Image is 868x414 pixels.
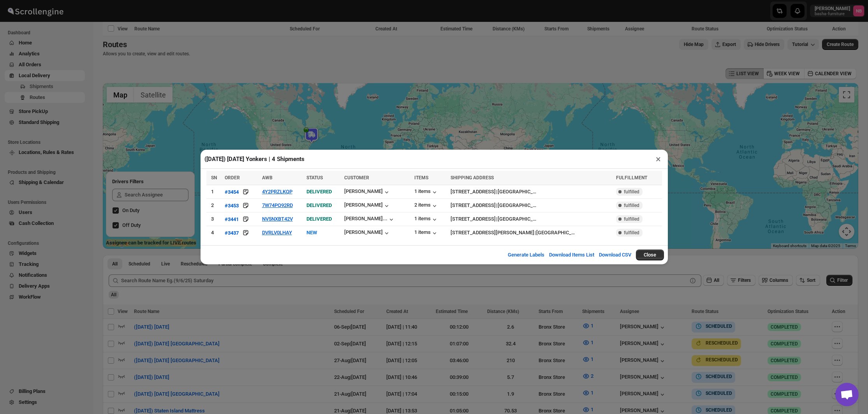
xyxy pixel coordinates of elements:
button: Close [636,249,664,260]
button: 1 items [414,229,438,237]
a: Open chat [835,383,859,406]
div: [STREET_ADDRESS] [451,215,496,223]
span: STATUS [306,175,323,180]
button: #3441 [225,215,239,223]
button: × [653,154,664,165]
button: 7W74PQ92RD [262,202,293,208]
button: 4Y2PRZLKQP [262,189,292,195]
td: 3 [206,212,223,226]
button: #3453 [225,202,239,209]
button: 1 items [414,216,438,223]
span: AWB [262,175,273,180]
div: #3441 [225,216,239,222]
div: [GEOGRAPHIC_DATA] [498,188,539,196]
button: DVRLV0LHAY [262,230,292,235]
span: fulfilled [624,202,639,209]
button: Download CSV [594,247,636,263]
button: [PERSON_NAME]... [344,216,395,223]
div: #3453 [225,203,239,209]
div: [STREET_ADDRESS] [451,188,496,196]
button: [PERSON_NAME] [344,229,391,237]
span: FULFILLMENT [616,175,647,180]
button: #3437 [225,229,239,237]
div: | [451,188,611,196]
div: [GEOGRAPHIC_DATA] [536,229,577,237]
span: fulfilled [624,189,639,195]
span: NEW [306,230,317,235]
td: 4 [206,226,223,240]
button: NV5NXBT42V [262,216,293,222]
span: DELIVERED [306,189,332,195]
span: ORDER [225,175,240,180]
span: fulfilled [624,216,639,222]
div: [STREET_ADDRESS][PERSON_NAME] [451,229,534,237]
div: | [451,229,611,237]
button: 1 items [414,188,438,196]
span: DELIVERED [306,216,332,222]
button: Generate Labels [503,247,549,263]
button: 2 items [414,202,438,210]
span: fulfilled [624,230,639,236]
h2: ([DATE]) [DATE] Yonkers | 4 Shipments [204,155,305,163]
div: [GEOGRAPHIC_DATA] [498,202,539,209]
span: SHIPPING ADDRESS [451,175,494,180]
span: DELIVERED [306,202,332,208]
div: | [451,215,611,223]
div: [STREET_ADDRESS] [451,202,496,209]
div: [PERSON_NAME]... [344,216,387,221]
span: CUSTOMER [344,175,369,180]
button: #3454 [225,188,239,196]
td: 1 [206,185,223,199]
span: SN [211,175,217,180]
div: #3454 [225,189,239,195]
div: | [451,202,611,209]
button: [PERSON_NAME] [344,188,391,196]
div: #3437 [225,230,239,236]
button: [PERSON_NAME] [344,202,391,210]
button: Download Items List [544,247,599,263]
span: ITEMS [414,175,428,180]
td: 2 [206,199,223,212]
div: [GEOGRAPHIC_DATA] [498,215,539,223]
